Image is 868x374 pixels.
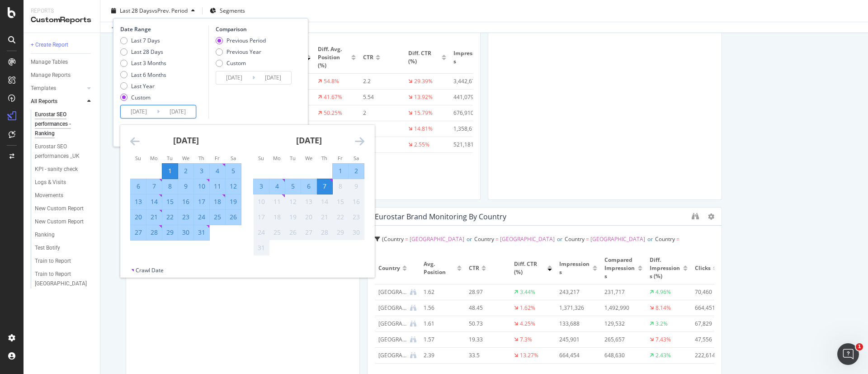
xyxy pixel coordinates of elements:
span: CTR [363,53,373,62]
td: Selected. Wednesday, July 30, 2025 [178,225,194,240]
a: Manage Tables [31,57,94,67]
small: Th [321,155,327,161]
small: Mo [273,155,281,161]
span: or [467,235,472,243]
div: 15 [162,197,178,206]
span: = [405,235,408,243]
td: Selected. Friday, July 18, 2025 [210,194,226,209]
div: 2.36 [363,125,397,133]
td: Selected. Friday, August 1, 2025 [333,163,349,179]
div: Last Year [120,82,166,90]
td: Selected. Wednesday, July 23, 2025 [178,209,194,225]
a: Ranking [35,230,94,240]
div: 28 [146,228,162,237]
div: 26 [285,228,301,237]
td: Not available. Saturday, August 23, 2025 [349,209,364,225]
td: Selected. Saturday, July 26, 2025 [226,209,241,225]
td: Selected. Sunday, July 27, 2025 [131,225,146,240]
div: 33.5 [469,351,503,360]
td: Selected. Monday, July 7, 2025 [146,179,162,194]
div: New Custom Report [35,204,84,213]
span: Country [384,235,404,243]
td: Selected. Saturday, August 2, 2025 [349,163,364,179]
div: 26 [226,213,241,222]
div: Logs & Visits [35,178,66,187]
div: 24 [254,228,269,237]
div: 11 [210,182,225,191]
td: Selected. Sunday, July 6, 2025 [131,179,146,194]
span: Clicks [695,264,711,272]
div: 243,217 [559,288,594,296]
div: Move backward to switch to the previous month. [130,136,140,147]
div: 3.44% [520,288,535,296]
input: Start Date [216,71,252,84]
div: 29 [162,228,178,237]
div: Eurostar Brand Monitoring by country [375,212,506,221]
div: France [378,351,406,360]
div: 2.2 [363,77,397,85]
iframe: Intercom live chat [837,343,859,365]
a: Eurostar SEO performances - Ranking [35,110,94,138]
div: All Reports [31,97,57,106]
div: 13.92% [414,93,433,101]
span: [GEOGRAPHIC_DATA] [590,235,645,243]
span: or [557,235,562,243]
span: Diff. CTR (%) [514,260,545,276]
a: Test Botify [35,243,94,253]
div: 1,358,618 [453,125,488,133]
div: 23 [349,213,364,222]
td: Selected as start date. Tuesday, July 1, 2025 [162,163,178,179]
div: 1,371,326 [559,304,594,312]
small: We [182,155,189,161]
div: 13 [301,197,316,206]
td: Selected. Monday, July 14, 2025 [146,194,162,209]
td: Not available. Sunday, August 17, 2025 [254,209,269,225]
div: 13.27% [520,351,538,360]
input: Start Date [121,105,157,118]
a: New Custom Report [35,217,94,227]
span: Country [378,264,400,272]
span: Keyword [536,248,557,256]
td: Not available. Friday, August 15, 2025 [333,194,349,209]
div: Date Range [120,25,206,33]
div: Last 28 Days [131,48,163,56]
div: Custom [120,94,166,101]
div: 7.43% [656,336,671,344]
div: 9 [178,182,193,191]
div: 28 [317,228,332,237]
td: Selected. Tuesday, August 5, 2025 [285,179,301,194]
td: Selected. Tuesday, July 29, 2025 [162,225,178,240]
a: Templates [31,84,85,93]
div: 30 [178,228,193,237]
div: Comparison [216,25,294,33]
div: 12 [285,197,301,206]
small: Sa [231,155,236,161]
td: Selected. Thursday, July 17, 2025 [194,194,210,209]
div: 17 [254,213,269,222]
div: Eurostar SEO performances _UK [35,142,88,161]
div: Previous Period [226,37,266,44]
div: Custom [131,94,151,101]
td: Selected. Tuesday, July 22, 2025 [162,209,178,225]
div: 222,614 [695,351,729,360]
small: Tu [167,155,173,161]
div: 18 [269,213,285,222]
span: Impressions [453,49,485,66]
div: 24 [194,213,209,222]
div: 21 [146,213,162,222]
div: 19 [226,197,241,206]
span: [GEOGRAPHIC_DATA] [410,235,464,243]
div: 3.2% [656,320,668,328]
button: Segments [206,4,249,18]
div: binoculars [692,213,699,220]
td: Not available. Wednesday, August 20, 2025 [301,209,317,225]
div: 1.57 [424,336,458,344]
div: Calendar [120,125,374,266]
div: 15.79% [414,109,433,117]
div: Last 7 Days [120,37,166,44]
div: Movements [35,191,63,200]
td: Selected. Tuesday, July 8, 2025 [162,179,178,194]
small: Th [198,155,204,161]
div: 265,657 [604,336,639,344]
td: Not available. Friday, August 22, 2025 [333,209,349,225]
